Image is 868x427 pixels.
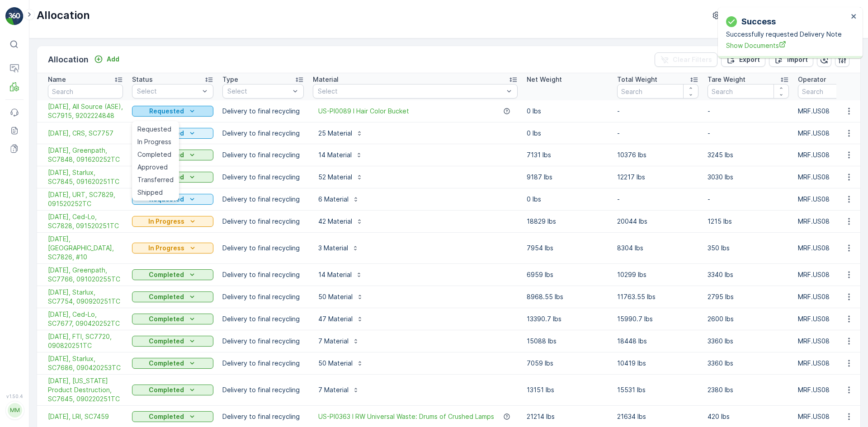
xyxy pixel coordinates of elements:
button: 7 Material [313,334,365,348]
p: Completed [149,270,184,279]
span: [DATE], Starlux, SC7754, 090920251TC [48,288,123,306]
p: 21214 lbs [527,412,608,421]
p: 10376 lbs [617,150,698,160]
span: [DATE], [GEOGRAPHIC_DATA], SC7826, #10 [48,235,123,262]
p: 42 Material [318,217,352,226]
p: Select [227,87,290,96]
p: Successfully requested Delivery Note [726,30,848,39]
span: US-PI0363 I RW Universal Waste: Drums of Crushed Lamps [318,412,494,421]
img: logo [5,7,24,25]
span: Name : [8,148,30,156]
button: Add [90,54,123,65]
button: 50 Material [313,356,369,371]
p: 9187 lbs [527,173,608,182]
p: 0 lbs [527,129,608,138]
p: 8304 lbs [617,244,698,253]
span: Asset Type : [8,208,48,216]
button: Completed [132,314,213,324]
button: 47 Material [313,312,369,326]
p: Delivery to final recycling [222,244,304,253]
p: In Progress [148,244,184,253]
span: Shipped [137,188,163,197]
p: 0 lbs [527,107,608,116]
button: 7 Material [313,383,365,397]
p: 8968.55 lbs [527,292,608,301]
p: - [617,129,698,138]
button: Import [769,52,813,67]
p: 21634 lbs [617,412,698,421]
span: Approved [137,163,168,172]
button: Completed [132,291,213,302]
p: Allocation [37,8,90,23]
p: 3030 lbs [708,173,789,182]
p: Delivery to final recycling [222,150,304,160]
p: 1215 lbs [708,217,789,226]
p: 10419 lbs [617,359,698,368]
p: Completed [149,337,184,346]
button: Export [721,52,765,67]
span: [DATE], LRI, SC7459 [48,412,123,421]
p: Net Weight [527,75,562,84]
span: - [53,408,56,416]
a: 09/11/25, Greenpath, SC7766, 091020255TC [48,266,123,284]
p: 7059 lbs [527,359,608,368]
span: v 1.50.4 [5,394,24,399]
p: 18448 lbs [617,337,698,346]
p: 3340 lbs [708,270,789,279]
button: 6 Material [313,192,365,206]
p: 15531 lbs [617,385,698,394]
p: - [708,129,789,138]
p: 7 Material [318,337,349,346]
p: 7954 lbs [527,244,608,253]
p: 350 lbs [708,244,789,253]
p: Delivery to final recycling [222,195,304,204]
span: [DATE], FTI, SC7720, 090820251TC [48,332,123,350]
p: 10299 lbs [617,270,698,279]
button: In Progress [132,216,213,227]
p: Delivery to final recycling [222,292,304,301]
p: Delivery to final recycling [222,217,304,226]
button: Clear Filters [655,52,717,67]
span: FD Pallet [48,208,76,216]
p: 14 Material [318,150,352,160]
span: In Progress [137,137,171,146]
span: Total Weight : [8,163,53,171]
p: - [617,195,698,204]
p: - [708,195,789,204]
span: [DATE], CRS, SC7757 [48,129,123,138]
a: 9/5/2025, Starlux, SC7686, 090420253TC [48,354,123,372]
span: Tare Weight : [8,193,51,201]
span: Requested [137,125,171,134]
button: 14 Material [313,148,368,162]
span: [DATE], [US_STATE] Product Destruction, SC7645, 090220251TC [48,376,123,404]
p: - [708,107,789,116]
p: 7 Material [318,385,349,394]
span: [DATE], All Source (ASE), SC7915, 9202224848 [48,102,123,120]
a: 09/09/25, Ced-Lo, SC7677, 090420252TC [48,310,123,328]
button: close [851,13,857,21]
span: Show Documents [726,41,848,50]
button: 3 Material [313,241,364,255]
button: Completed [132,411,213,422]
p: In Progress [148,217,184,226]
p: 420 lbs [708,412,789,421]
p: 3360 lbs [708,359,789,368]
p: Delivery to final recycling [222,359,304,368]
a: 09/22/25, URT, SC7829, 091520252TC [48,190,123,208]
p: Delivery to final recycling [222,173,304,182]
p: Select [137,87,199,96]
p: 2380 lbs [708,385,789,394]
a: 09/19/25, Greenpath, SC7848, 091620252TC [48,146,123,164]
p: 15088 lbs [527,337,608,346]
p: Delivery to final recycling [222,107,304,116]
p: Completed [149,385,184,394]
a: 09/4/25, Arizona Product Destruction, SC7645, 090220251TC [48,376,123,404]
button: Completed [132,358,213,369]
span: [DATE], Ced-Lo, SC7828, 091520251TC [48,212,123,230]
p: Completed [149,359,184,368]
span: [DATE], Greenpath, SC7848, 091620252TC [48,146,123,164]
span: Completed [137,150,171,159]
input: Search [708,84,789,99]
p: 0 lbs [527,195,608,204]
a: 09/02/25, LRI, SC7459 [48,412,123,421]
